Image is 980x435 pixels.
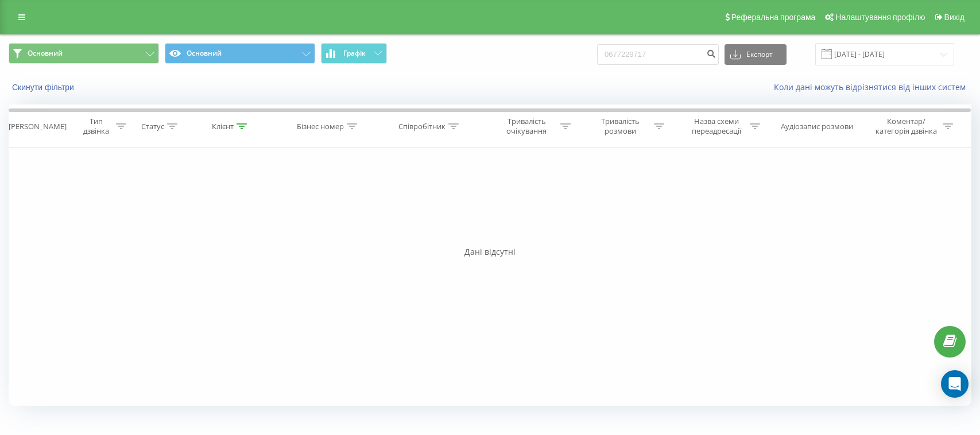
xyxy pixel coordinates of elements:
input: Пошук за номером [597,44,719,65]
button: Основний [9,43,159,64]
div: Клієнт [212,122,234,131]
span: Графік [343,49,366,57]
div: Тривалість очікування [496,116,557,136]
div: Аудіозапис розмови [781,122,853,131]
button: Скинути фільтри [9,82,80,92]
div: Тривалість розмови [590,116,651,136]
span: Реферальна програма [731,13,816,22]
div: [PERSON_NAME] [9,122,67,131]
div: Бізнес номер [297,122,344,131]
button: Графік [321,43,387,64]
div: Статус [141,122,164,131]
div: Open Intercom Messenger [941,370,969,398]
button: Основний [165,43,315,64]
span: Налаштування профілю [835,13,925,22]
div: Тип дзвінка [79,116,113,136]
div: Назва схеми переадресації [685,116,747,136]
div: Співробітник [398,122,446,131]
div: Коментар/категорія дзвінка [873,116,940,136]
div: Дані відсутні [9,246,971,258]
span: Основний [28,49,63,58]
span: Вихід [944,13,964,22]
a: Коли дані можуть відрізнятися вiд інших систем [774,81,971,92]
button: Експорт [725,44,787,65]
